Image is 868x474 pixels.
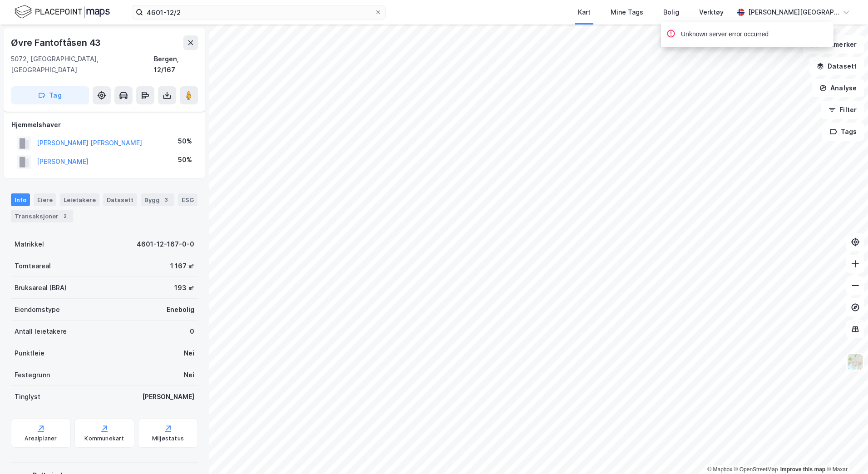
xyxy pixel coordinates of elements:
div: Bergen, 12/167 [154,54,198,75]
img: Z [847,353,864,370]
div: Verktøy [699,7,724,18]
div: 50% [178,136,192,147]
div: Kommunekart [84,435,124,442]
button: Tags [822,123,864,141]
div: Eiendomstype [15,304,60,315]
div: Eiere [34,193,56,206]
div: Enebolig [167,304,194,315]
div: 2 [60,212,69,221]
div: Arealplaner [25,435,57,442]
div: Bolig [663,7,679,18]
div: Kart [578,7,591,18]
div: Unknown server error occurred [681,29,769,40]
div: Bygg [141,193,174,206]
div: 4601-12-167-0-0 [137,239,194,250]
div: Leietakere [60,193,99,206]
button: Tag [11,86,89,104]
input: Søk på adresse, matrikkel, gårdeiere, leietakere eller personer [143,5,375,19]
div: [PERSON_NAME] [142,391,194,402]
div: Festegrunn [15,370,50,380]
div: Kontrollprogram for chat [823,430,868,474]
div: Tomteareal [15,261,51,272]
div: Matrikkel [15,239,44,250]
div: 1 167 ㎡ [170,261,194,272]
div: Miljøstatus [152,435,184,442]
div: [PERSON_NAME][GEOGRAPHIC_DATA] [748,7,839,18]
div: ESG [178,193,197,206]
button: Datasett [809,57,864,75]
a: Improve this map [780,466,825,473]
div: 0 [190,326,194,337]
div: Antall leietakere [15,326,67,337]
div: 3 [162,195,171,204]
div: Transaksjoner [11,210,73,222]
div: Tinglyst [15,391,40,402]
div: Info [11,193,30,206]
div: Datasett [103,193,137,206]
div: 50% [178,154,192,165]
button: Filter [821,101,864,119]
div: Nei [184,348,194,359]
div: Nei [184,370,194,380]
img: logo.f888ab2527a4732fd821a326f86c7f29.svg [15,4,110,20]
div: Hjemmelshaver [11,119,197,130]
div: Bruksareal (BRA) [15,282,67,293]
div: Øvre Fantoftåsen 43 [11,35,103,50]
iframe: Chat Widget [823,430,868,474]
div: 5072, [GEOGRAPHIC_DATA], [GEOGRAPHIC_DATA] [11,54,154,75]
div: Punktleie [15,348,44,359]
a: Mapbox [707,466,732,473]
button: Analyse [812,79,864,97]
a: OpenStreetMap [734,466,778,473]
div: Mine Tags [611,7,643,18]
div: 193 ㎡ [174,282,194,293]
